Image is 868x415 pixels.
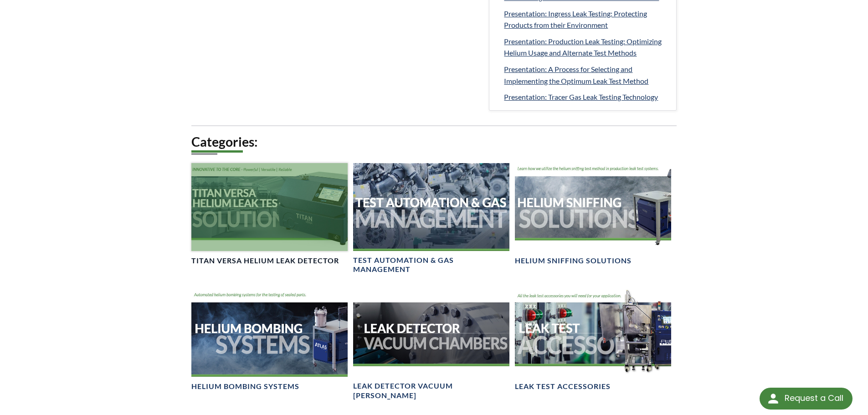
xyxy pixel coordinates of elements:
[504,36,669,59] a: Presentation: Production Leak Testing: Optimizing Helium Usage and Alternate Test Methods
[504,65,648,85] span: Presentation: A Process for Selecting and Implementing the Optimum Leak Test Method
[191,289,348,392] a: Helium Bombing Systems BannerHelium Bombing Systems
[353,289,509,401] a: Leak Test Vacuum Chambers headerLeak Detector Vacuum [PERSON_NAME]
[191,133,677,150] h2: Categories:
[191,256,339,266] h4: TITAN VERSA Helium Leak Detector
[504,37,662,57] span: Presentation: Production Leak Testing: Optimizing Helium Usage and Alternate Test Methods
[504,63,669,87] a: Presentation: A Process for Selecting and Implementing the Optimum Leak Test Method
[515,289,671,392] a: Leak Test Accessories headerLeak Test Accessories
[504,91,669,103] a: Presentation: Tracer Gas Leak Testing Technology
[353,163,509,275] a: Test Automation & Gas Management headerTest Automation & Gas Management
[353,256,509,275] h4: Test Automation & Gas Management
[353,381,509,400] h4: Leak Detector Vacuum [PERSON_NAME]
[191,163,348,266] a: TITAN VERSA Helium Leak Test Solutions headerTITAN VERSA Helium Leak Detector
[504,9,647,30] span: Presentation: Ingress Leak Testing: Protecting Products from their Environment
[515,163,671,266] a: Helium Sniffing Solutions headerHelium Sniffing Solutions
[785,388,843,409] div: Request a Call
[766,391,781,406] img: round button
[504,92,658,101] span: Presentation: Tracer Gas Leak Testing Technology
[760,388,853,410] div: Request a Call
[504,8,669,31] a: Presentation: Ingress Leak Testing: Protecting Products from their Environment
[191,382,299,391] h4: Helium Bombing Systems
[515,382,611,391] h4: Leak Test Accessories
[515,256,632,266] h4: Helium Sniffing Solutions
